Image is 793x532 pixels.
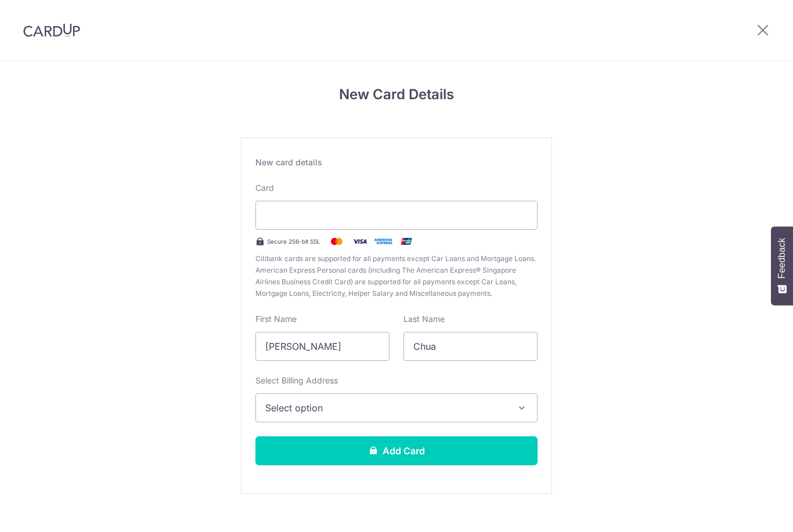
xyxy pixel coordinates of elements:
span: Select option [265,401,507,415]
button: Add Card [255,436,538,465]
input: Cardholder First Name [255,332,390,361]
span: Citibank cards are supported for all payments except Car Loans and Mortgage Loans. American Expre... [255,253,538,299]
label: Select Billing Address [255,375,338,386]
input: Cardholder Last Name [403,332,538,361]
span: Feedback [777,238,787,278]
img: CardUp [23,23,80,37]
label: Last Name [403,313,445,325]
button: Feedback - Show survey [771,226,793,305]
div: New card details [255,157,538,168]
label: Card [255,182,274,194]
button: Select option [255,393,538,422]
h4: New Card Details [241,84,552,105]
label: First Name [255,313,297,325]
iframe: Secure card payment input frame [265,208,528,222]
span: Secure 256-bit SSL [267,237,320,246]
img: Mastercard [325,234,348,248]
img: .alt.unionpay [395,234,418,248]
img: .alt.amex [372,234,395,248]
img: Visa [348,234,372,248]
